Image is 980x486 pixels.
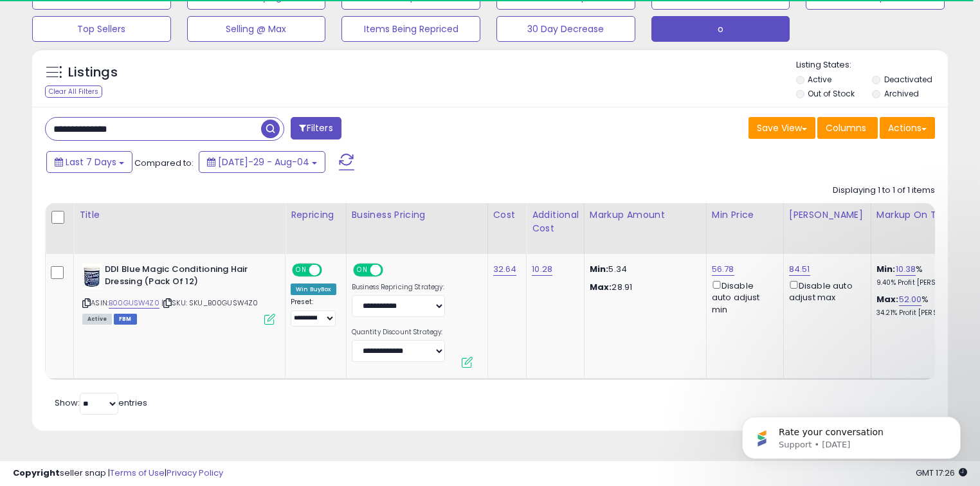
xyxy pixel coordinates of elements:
[320,265,341,276] span: OFF
[114,314,137,325] span: FBM
[808,74,831,85] label: Active
[712,208,778,222] div: Min Price
[789,208,866,222] div: [PERSON_NAME]
[532,208,579,235] div: Additional Cost
[199,151,325,173] button: [DATE]-29 - Aug-04
[899,293,922,306] a: 52.00
[808,88,855,99] label: Out of Stock
[590,281,612,293] strong: Max:
[45,85,102,98] div: Clear All Filters
[712,263,734,276] a: 56.78
[109,298,159,309] a: B00GUSW4Z0
[354,265,370,276] span: ON
[46,151,132,173] button: Last 7 Days
[712,278,774,316] div: Disable auto adjust min
[723,390,980,480] iframe: Intercom notifications message
[293,265,309,276] span: ON
[833,184,935,197] div: Displaying 1 to 1 of 1 items
[817,117,878,139] button: Columns
[291,208,341,222] div: Repricing
[493,208,522,222] div: Cost
[590,208,701,222] div: Markup Amount
[651,16,790,42] button: o
[352,328,445,337] label: Quantity Discount Strategy:
[590,282,696,293] p: 28.91
[590,263,609,275] strong: Min:
[82,264,102,289] img: 41bBnq30o5L._SL40_.jpg
[532,263,552,276] a: 10.28
[167,467,223,479] a: Privacy Policy
[884,88,919,99] label: Archived
[291,117,341,139] button: Filters
[590,264,696,275] p: 5.34
[291,298,336,327] div: Preset:
[134,157,194,169] span: Compared to:
[82,264,275,323] div: ASIN:
[218,156,309,168] span: [DATE]-29 - Aug-04
[826,122,866,134] span: Columns
[68,64,118,82] h5: Listings
[789,278,861,303] div: Disable auto adjust max
[13,467,60,479] strong: Copyright
[496,16,635,42] button: 30 Day Decrease
[13,467,223,480] div: seller snap | |
[341,16,480,42] button: Items Being Repriced
[884,74,932,85] label: Deactivated
[291,283,336,295] div: Win BuyBox
[187,16,326,42] button: Selling @ Max
[82,314,112,325] span: All listings currently available for purchase on Amazon
[66,156,116,168] span: Last 7 Days
[749,117,815,139] button: Save View
[789,263,810,276] a: 84.51
[876,263,896,275] b: Min:
[796,59,948,71] p: Listing States:
[105,264,261,291] b: DDI Blue Magic Conditioning Hair Dressing (Pack Of 12)
[493,263,517,276] a: 32.64
[79,208,280,222] div: Title
[381,265,401,276] span: OFF
[876,293,899,305] b: Max:
[110,467,165,479] a: Terms of Use
[55,397,147,409] span: Show: entries
[880,117,935,139] button: Actions
[161,298,259,308] span: | SKU: SKU_B00GUSW4Z0
[352,283,445,292] label: Business Repricing Strategy:
[352,208,482,222] div: Business Pricing
[896,263,916,276] a: 10.38
[32,16,171,42] button: Top Sellers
